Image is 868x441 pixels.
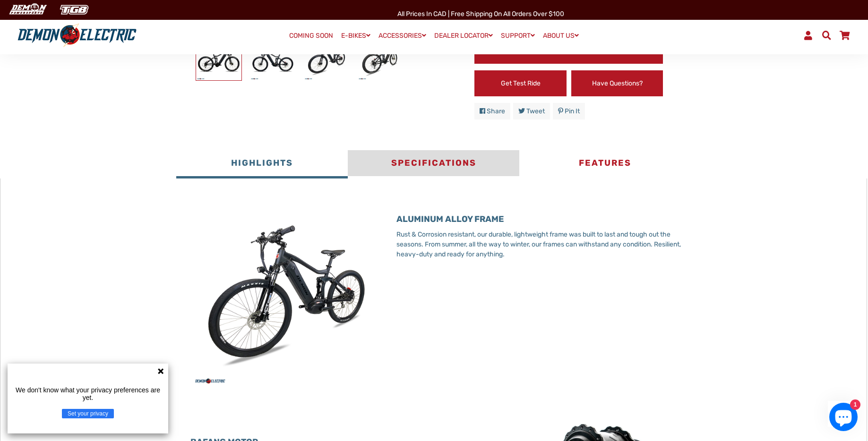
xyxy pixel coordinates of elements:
p: Rust & Corrosion resistant, our durable, lightweight frame was built to last and tough out the se... [396,229,691,259]
span: All Prices in CAD | Free shipping on all orders over $100 [397,10,564,18]
a: ACCESSORIES [375,29,430,42]
span: Pin it [565,107,580,115]
h3: ALUMINUM ALLOY FRAME [396,214,691,225]
a: E-BIKES [338,29,374,42]
span: Tweet [526,107,545,115]
img: TGB Canada [55,2,94,17]
button: Highlights [176,150,348,178]
p: We don't know what your privacy preferences are yet. [11,386,164,401]
a: Get Test Ride [474,70,567,96]
inbox-online-store-chat: Shopify online store chat [826,403,860,433]
img: Demon Electric logo [14,23,140,48]
img: Outlaw Mountain eBike - Demon Electric [250,35,295,80]
img: outlaw_LR_45_angle_b21bc9f5-a20e-4b48-ad0d-bc15e839e986.jpg [190,195,382,387]
a: ABOUT US [540,29,582,42]
button: Specifications [348,150,519,178]
a: SUPPORT [498,29,538,42]
a: Have Questions? [571,70,663,96]
button: Features [519,150,691,178]
img: Outlaw Mountain eBike - Demon Electric [304,35,349,80]
img: Outlaw Mountain eBike - Demon Electric [196,35,241,80]
button: Set your privacy [62,409,114,418]
a: COMING SOON [286,29,336,42]
img: Demon Electric [5,2,50,17]
img: Outlaw Mountain eBike - Demon Electric [358,35,403,80]
span: Share [487,107,505,115]
a: DEALER LOCATOR [431,29,496,42]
